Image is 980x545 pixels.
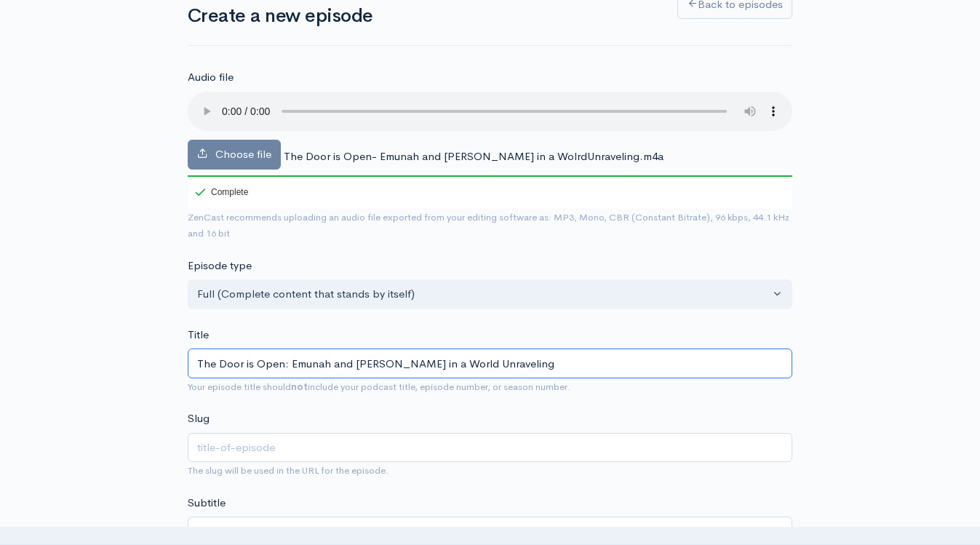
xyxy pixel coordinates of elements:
label: Episode type [188,258,252,274]
h1: Create a new episode [188,6,660,27]
div: 100% [188,175,792,177]
input: title-of-episode [188,433,792,463]
span: Choose file [215,147,271,161]
small: Your episode title should include your podcast title, episode number, or season number. [188,381,570,393]
strong: not [291,381,308,393]
label: Slug [188,410,210,427]
small: The slug will be used in the URL for the episode. [188,464,389,477]
label: Audio file [188,69,234,86]
div: Complete [195,188,248,196]
input: What is the episode's title? [188,349,792,378]
label: Title [188,327,209,343]
button: Full (Complete content that stands by itself) [188,279,792,309]
div: Complete [188,175,251,209]
label: Subtitle [188,495,226,512]
small: ZenCast recommends uploading an audio file exported from your editing software as: MP3, Mono, CBR... [188,211,789,240]
div: Full (Complete content that stands by itself) [197,286,770,303]
span: The Door is Open- Emunah and [PERSON_NAME] in a WolrdUnraveling.m4a [284,149,664,163]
